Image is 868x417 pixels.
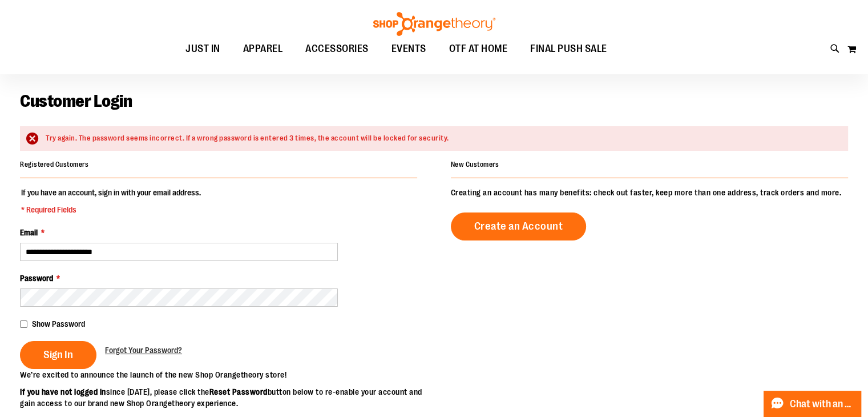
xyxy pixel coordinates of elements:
div: Try again. The password seems incorrect. If a wrong password is entered 3 times, the account will... [46,133,837,144]
img: Shop Orangetheory [372,12,497,36]
a: OTF AT HOME [438,36,519,62]
a: Forgot Your Password? [105,344,182,356]
button: Chat with an Expert [764,391,862,417]
a: Create an Account [451,212,587,240]
span: Chat with an Expert [790,399,854,410]
strong: Registered Customers [20,161,88,169]
span: Create an Account [474,220,563,232]
p: Creating an account has many benefits: check out faster, keep more than one address, track orders... [451,187,848,198]
span: Email [20,228,38,237]
a: JUST IN [174,36,232,62]
a: FINAL PUSH SALE [519,36,619,62]
span: Password [20,274,53,283]
span: ACCESSORIES [305,36,369,62]
p: We’re excited to announce the launch of the new Shop Orangetheory store! [20,369,434,380]
span: Forgot Your Password? [105,346,182,355]
span: JUST IN [185,36,220,62]
span: * Required Fields [21,204,201,215]
button: Sign In [20,341,96,369]
span: EVENTS [391,36,426,62]
span: Customer Login [20,91,132,111]
strong: New Customers [451,161,499,169]
a: APPAREL [232,36,294,62]
legend: If you have an account, sign in with your email address. [20,187,202,215]
span: APPAREL [243,36,283,62]
span: OTF AT HOME [449,36,508,62]
span: Sign In [43,348,73,361]
a: EVENTS [380,36,438,62]
strong: Reset Password [209,387,268,396]
strong: If you have not logged in [20,387,106,396]
p: since [DATE], please click the button below to re-enable your account and gain access to our bran... [20,386,434,409]
span: FINAL PUSH SALE [530,36,607,62]
a: ACCESSORIES [294,36,380,62]
span: Show Password [32,319,85,328]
